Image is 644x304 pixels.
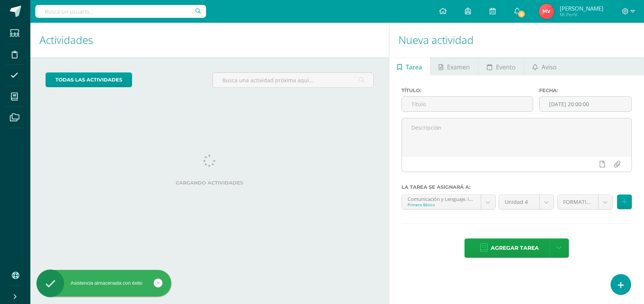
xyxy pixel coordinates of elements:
img: d633705d2caf26de73db2f10b60e18e1.png [539,4,554,19]
span: 5 [517,10,526,18]
h1: Nueva actividad [398,23,635,57]
a: Tarea [389,57,430,75]
span: [PERSON_NAME] [560,5,603,12]
input: Título [402,97,533,111]
a: Examen [431,57,478,75]
span: Aviso [542,58,557,76]
input: Busca un usuario... [35,5,206,18]
div: Asistencia almacenada con éxito [36,280,171,287]
a: Evento [479,57,524,75]
div: Primero Básico [408,202,475,207]
a: todas las Actividades [46,72,132,87]
label: Fecha: [539,88,632,93]
span: FORMATIVO (60.0%) [563,195,592,209]
span: Evento [496,58,516,76]
h1: Actividades [39,23,380,57]
input: Fecha de entrega [540,97,631,111]
span: Agregar tarea [491,239,539,257]
label: Título: [402,88,534,93]
label: La tarea se asignará a: [402,184,632,190]
span: Mi Perfil [560,11,603,18]
a: FORMATIVO (60.0%) [557,195,613,209]
label: Cargando actividades [46,180,374,186]
input: Busca una actividad próxima aquí... [213,73,373,88]
div: Comunicación y Lenguaje, Idioma Español 'A' [408,195,475,202]
span: Unidad 4 [505,195,534,209]
span: Tarea [406,58,422,76]
span: Examen [447,58,470,76]
a: Unidad 4 [499,195,554,209]
a: Comunicación y Lenguaje, Idioma Español 'A'Primero Básico [402,195,495,209]
a: Aviso [524,57,565,75]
